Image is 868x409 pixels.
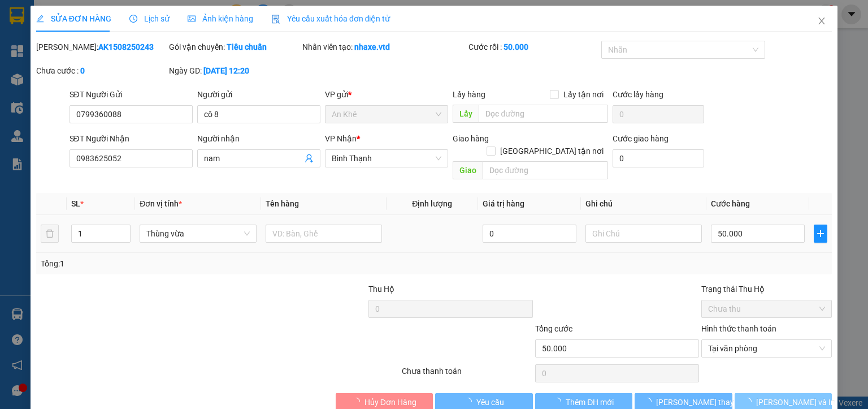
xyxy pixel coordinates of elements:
span: Lấy [453,105,479,123]
b: nhaxe.vtd [354,42,390,51]
span: Lịch sử [129,14,170,23]
span: Thu Hộ [368,285,394,294]
b: [DATE] 12:20 [203,66,249,75]
input: VD: Bàn, Ghế [266,225,382,243]
div: SĐT Người Nhận [70,132,193,145]
input: Dọc đường [479,105,608,123]
span: edit [36,15,44,23]
span: Lấy tận nơi [559,88,608,101]
b: 0 [80,66,85,75]
img: icon [271,15,280,24]
span: SL [71,199,80,208]
input: Ghi Chú [585,225,702,243]
span: Tên hàng [266,199,299,208]
div: Tổng: 1 [41,257,336,270]
div: Chưa cước : [36,64,167,77]
span: [PERSON_NAME] thay đổi [656,396,747,408]
input: Cước giao hàng [613,149,704,167]
span: loading [553,398,566,406]
span: [GEOGRAPHIC_DATA] tận nơi [496,145,608,157]
span: [PERSON_NAME] và In [756,396,835,408]
span: Cước hàng [711,199,750,208]
div: Cước rồi : [468,41,599,53]
span: loading [644,398,656,406]
span: Giao hàng [453,134,489,143]
span: clock-circle [129,15,137,23]
span: Giao [453,161,483,179]
span: loading [464,398,476,406]
span: Yêu cầu xuất hóa đơn điện tử [271,14,390,23]
span: Hủy Đơn Hàng [364,396,416,408]
button: Close [806,6,837,37]
span: Đơn vị tính [140,199,182,208]
div: SĐT Người Gửi [70,88,193,101]
span: Tổng cước [535,324,572,333]
span: close [817,16,826,25]
button: plus [814,225,827,243]
div: Gói vận chuyển: [169,41,300,53]
div: Trạng thái Thu Hộ [701,283,832,295]
span: Thêm ĐH mới [566,396,614,408]
label: Cước giao hàng [613,134,669,143]
span: Giá trị hàng [483,199,524,208]
div: Chưa thanh toán [401,365,533,385]
span: plus [814,229,827,238]
div: VP gửi [325,88,448,101]
span: An Khê [332,106,441,123]
span: Ảnh kiện hàng [188,14,253,23]
span: VP Nhận [325,134,357,143]
th: Ghi chú [581,193,706,215]
span: user-add [305,154,314,163]
label: Hình thức thanh toán [701,324,776,333]
b: AK1508250243 [98,42,154,51]
input: Cước lấy hàng [613,105,704,123]
span: Bình Thạnh [332,150,441,167]
div: [PERSON_NAME]: [36,41,167,53]
button: delete [41,225,59,243]
label: Cước lấy hàng [613,90,663,99]
span: loading [744,398,756,406]
b: 50.000 [504,42,528,51]
span: Thùng vừa [146,225,249,242]
div: Người gửi [197,88,320,101]
div: Người nhận [197,132,320,145]
div: Nhân viên tạo: [302,41,466,53]
span: Chưa thu [708,300,825,317]
span: Định lượng [412,199,452,208]
span: Lấy hàng [453,90,485,99]
span: picture [188,15,196,23]
span: SỬA ĐƠN HÀNG [36,14,111,23]
span: loading [352,398,364,406]
div: Ngày GD: [169,64,300,77]
span: Yêu cầu [476,396,504,408]
input: Dọc đường [483,161,608,179]
b: Tiêu chuẩn [227,42,267,51]
span: Tại văn phòng [708,340,825,357]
